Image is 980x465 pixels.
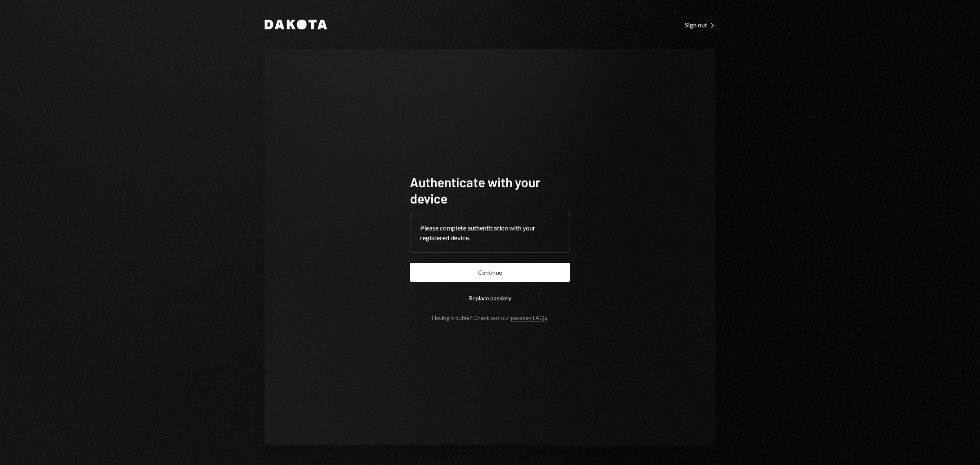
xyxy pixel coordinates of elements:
[685,20,715,29] a: Sign out
[410,174,570,206] h1: Authenticate with your device
[685,21,715,29] div: Sign out
[420,223,560,243] div: Please complete authentication with your registered device.
[410,263,570,282] button: Continue
[432,314,548,321] div: Having trouble? Check out our .
[410,288,570,308] button: Replace passkey
[511,314,547,322] a: passkey FAQs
